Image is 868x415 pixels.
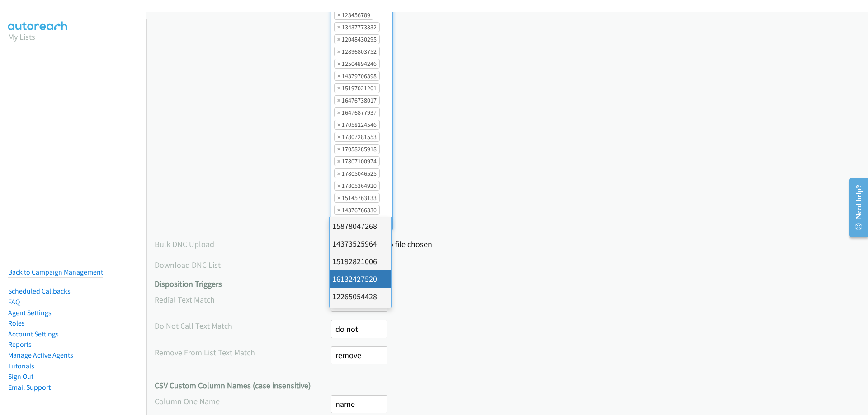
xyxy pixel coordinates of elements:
[334,156,380,166] li: 17807100974
[8,351,73,359] a: Manage Active Agents
[337,84,340,93] span: ×
[155,395,331,407] label: Column One Name
[334,59,380,69] li: 12504894246
[334,181,380,191] li: 17805364920
[337,71,340,80] span: ×
[337,132,340,141] span: ×
[155,346,331,359] label: Remove From List Text Match
[155,320,860,346] div: Disposition text to match to add to your dnc list
[330,252,391,270] li: 15192821006
[337,59,340,68] span: ×
[337,193,340,202] span: ×
[334,10,373,20] li: 123456789
[337,145,340,154] span: ×
[8,287,71,295] a: Scheduled Callbacks
[337,96,340,105] span: ×
[337,205,340,214] span: ×
[334,71,380,81] li: 14379706398
[8,330,59,338] a: Account Settings
[330,270,391,288] li: 16132427520
[330,217,391,235] li: 15878047268
[337,23,340,32] span: ×
[8,319,25,327] a: Roles
[334,144,380,154] li: 17058285918
[155,294,331,306] label: Redial Text Match
[337,108,340,117] span: ×
[8,32,35,42] a: My Lists
[330,288,391,305] li: 12265054428
[334,132,380,142] li: 17807281553
[337,157,340,166] span: ×
[155,346,860,373] div: Disposition text to enqueue a call to a contact's secondary phone number
[337,169,340,178] span: ×
[334,95,380,105] li: 16476738017
[334,34,380,44] li: 12048430295
[337,10,340,19] span: ×
[155,320,331,332] label: Do Not Call Text Match
[330,305,391,323] li: 12043333289
[8,383,51,392] a: Email Support
[337,181,340,190] span: ×
[155,238,331,250] label: Bulk DNC Upload
[842,172,868,243] iframe: Resource Center
[334,120,380,130] li: 17058224546
[337,120,340,129] span: ×
[8,268,103,276] a: Back to Campaign Management
[334,22,380,32] li: 13437773332
[337,47,340,56] span: ×
[8,340,32,349] a: Reports
[155,279,860,289] h4: Disposition Triggers
[8,308,52,317] a: Agent Settings
[334,107,380,117] li: 16476877937
[334,47,380,56] li: 12896803752
[8,362,34,370] a: Tutorials
[334,205,380,215] li: 14376766330
[330,235,391,252] li: 14373525964
[155,381,860,391] h4: CSV Custom Column Names (case insensitive)
[155,294,860,320] div: Disposition text to match to enqueue a redial
[8,372,33,381] a: Sign Out
[334,83,380,93] li: 15197021201
[8,298,20,306] a: FAQ
[334,193,380,203] li: 15145763133
[155,259,331,271] label: Download DNC List
[337,35,340,44] span: ×
[334,168,380,178] li: 17805046525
